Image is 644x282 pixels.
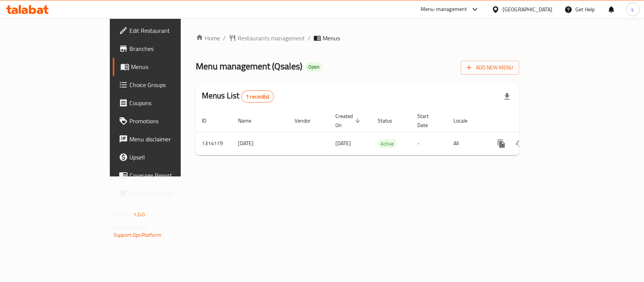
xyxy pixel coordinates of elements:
[133,210,145,219] span: 1.0.0
[196,109,571,155] table: enhanced table
[305,63,323,72] div: Open
[241,93,274,100] span: 1 record(s)
[113,130,217,148] a: Menu disclaimer
[114,222,148,232] span: Get support on:
[129,171,211,180] span: Coverage Report
[492,135,510,153] button: more
[129,44,211,53] span: Branches
[113,58,217,76] a: Menus
[113,21,217,40] a: Edit Restaurant
[129,98,211,107] span: Coupons
[378,139,397,148] span: Active
[202,90,274,103] h2: Menus List
[131,62,211,71] span: Menus
[129,153,211,162] span: Upsell
[232,132,289,155] td: [DATE]
[114,210,132,219] span: Version:
[113,148,217,166] a: Upsell
[202,116,216,125] span: ID
[129,26,211,35] span: Edit Restaurant
[308,34,310,43] li: /
[129,80,211,89] span: Choice Groups
[129,116,211,126] span: Promotions
[421,5,467,14] div: Menu-management
[305,64,323,70] span: Open
[113,184,217,202] a: Grocery Checklist
[238,116,261,125] span: Name
[503,5,552,14] div: [GEOGRAPHIC_DATA]
[129,135,211,144] span: Menu disclaimer
[129,189,211,198] span: Grocery Checklist
[498,87,516,106] div: Export file
[486,109,571,132] th: Actions
[229,34,305,43] a: Restaurants management
[631,5,634,14] span: s
[113,76,217,94] a: Choice Groups
[295,116,320,125] span: Vendor
[113,112,217,130] a: Promotions
[113,166,217,184] a: Coverage Report
[467,63,513,72] span: Add New Menu
[113,40,217,58] a: Branches
[447,132,486,155] td: All
[417,112,438,130] span: Start Date
[411,132,447,155] td: -
[335,138,351,148] span: [DATE]
[335,112,363,130] span: Created On
[238,34,305,43] span: Restaurants management
[241,90,274,103] div: Total records count
[196,34,519,43] nav: breadcrumb
[323,34,340,43] span: Menus
[196,58,302,75] span: Menu management ( Qsales )
[223,34,226,43] li: /
[510,135,529,153] button: Change Status
[378,116,402,125] span: Status
[453,116,477,125] span: Locale
[461,61,519,75] button: Add New Menu
[114,230,161,240] a: Support.OpsPlatform
[113,94,217,112] a: Coupons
